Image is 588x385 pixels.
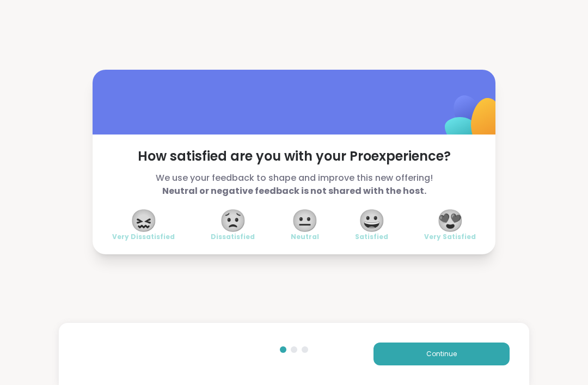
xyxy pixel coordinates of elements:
[291,233,319,241] span: Neutral
[112,172,476,198] span: We use your feedback to shape and improve this new offering!
[291,211,318,230] span: 😐
[358,211,385,230] span: 😀
[355,233,388,241] span: Satisfied
[426,349,457,359] span: Continue
[424,233,476,241] span: Very Satisfied
[112,233,175,241] span: Very Dissatisfied
[419,67,528,175] img: ShareWell Logomark
[130,211,157,230] span: 😖
[162,185,426,197] b: Neutral or negative feedback is not shared with the host.
[219,211,247,230] span: 😟
[112,148,476,165] span: How satisfied are you with your Pro experience?
[437,211,464,230] span: 😍
[373,343,510,365] button: Continue
[211,233,255,241] span: Dissatisfied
